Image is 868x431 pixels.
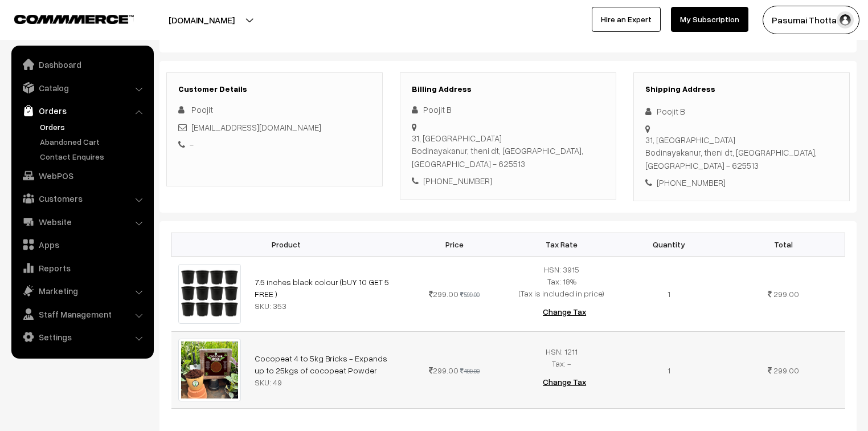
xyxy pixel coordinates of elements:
[645,105,838,118] div: Poojit B
[429,365,458,375] span: 299.00
[191,104,213,115] span: Poojit
[14,188,150,209] a: Customers
[14,78,150,98] a: Catalog
[773,289,799,299] span: 299.00
[645,176,838,189] div: [PHONE_NUMBER]
[14,15,134,23] img: COMMMERCE
[763,6,859,34] button: Pasumai Thotta…
[534,299,595,324] button: Change Tax
[14,165,150,186] a: WebPOS
[171,233,401,256] th: Product
[14,304,150,324] a: Staff Management
[14,327,150,347] a: Settings
[412,174,604,188] div: [PHONE_NUMBER]
[14,212,150,232] a: Website
[412,103,604,116] div: Poojit B
[129,6,275,34] button: [DOMAIN_NAME]
[255,353,387,375] a: Cocopeat 4 to 5kg Bricks - Expands up to 25kgs of cocopeat Powder
[429,289,458,299] span: 299.00
[671,7,748,32] a: My Subscription
[178,339,241,401] img: photo_2023-05-31_18-12-13.jpg
[178,138,371,151] div: -
[645,133,838,172] div: 31, [GEOGRAPHIC_DATA] Bodinayakanur, theni dt, [GEOGRAPHIC_DATA], [GEOGRAPHIC_DATA] - 625513
[37,136,150,148] a: Abandoned Cart
[255,300,394,312] div: SKU: 353
[14,234,150,255] a: Apps
[14,258,150,278] a: Reports
[546,347,578,368] span: HSN: 1211 Tax: -
[460,291,480,298] strike: 599.00
[668,365,670,375] span: 1
[14,54,150,75] a: Dashboard
[191,122,321,132] a: [EMAIL_ADDRESS][DOMAIN_NAME]
[255,376,394,388] div: SKU: 49
[178,264,241,323] img: 712nV1YSwrL.jpg
[14,280,150,301] a: Marketing
[14,100,150,121] a: Orders
[773,365,799,375] span: 299.00
[178,84,371,94] h3: Customer Details
[508,233,615,256] th: Tax Rate
[645,84,838,94] h3: Shipping Address
[401,233,508,256] th: Price
[519,265,604,298] span: HSN: 3915 Tax: 18% (Tax is included in price)
[592,7,661,32] a: Hire an Expert
[668,289,670,299] span: 1
[534,369,595,395] button: Change Tax
[412,132,604,170] div: 31, [GEOGRAPHIC_DATA] Bodinayakanur, theni dt, [GEOGRAPHIC_DATA], [GEOGRAPHIC_DATA] - 625513
[412,84,604,94] h3: Billing Address
[837,11,854,29] img: user
[14,11,114,25] a: COMMMERCE
[255,277,389,299] a: 7.5 inches black colour (bUY 10 GET 5 FREE )
[722,233,845,256] th: Total
[615,233,722,256] th: Quantity
[37,151,150,162] a: Contact Enquires
[37,121,150,133] a: Orders
[460,367,480,375] strike: 499.00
